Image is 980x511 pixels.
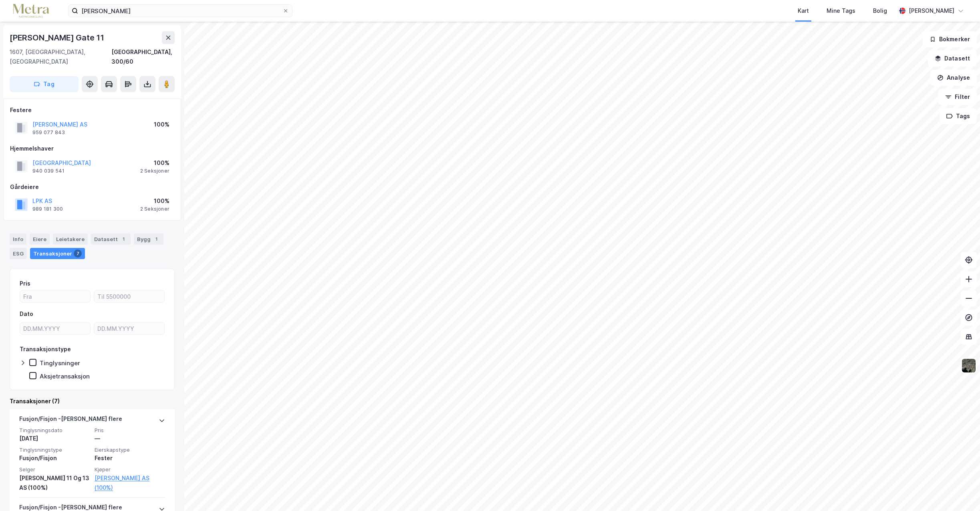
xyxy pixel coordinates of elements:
[20,290,90,302] input: Fra
[19,447,90,453] span: Tinglysningstype
[19,453,90,463] div: Fusjon/Fisjon
[10,105,174,115] div: Festere
[10,233,26,245] div: Info
[10,182,174,192] div: Gårdeiere
[140,168,169,174] div: 2 Seksjoner
[154,120,169,129] div: 100%
[74,249,82,258] div: 7
[961,358,976,373] img: 9k=
[909,6,954,16] div: [PERSON_NAME]
[13,4,49,18] img: metra-logo.256734c3b2bbffee19d4.png
[827,6,855,16] div: Mine Tags
[140,206,169,212] div: 2 Seksjoner
[10,248,27,259] div: ESG
[20,344,71,354] div: Transaksjonstype
[938,89,977,105] button: Filter
[119,235,127,243] div: 1
[95,447,165,453] span: Eierskapstype
[930,70,977,86] button: Analyse
[19,466,90,473] span: Selger
[20,279,30,288] div: Pris
[30,233,50,245] div: Eiere
[32,206,63,212] div: 989 181 300
[95,434,165,443] div: —
[95,453,165,463] div: Fester
[940,473,980,511] div: Kontrollprogram for chat
[134,233,163,245] div: Bygg
[95,473,165,493] a: [PERSON_NAME] AS (100%)
[10,396,175,406] div: Transaksjoner (7)
[91,233,131,245] div: Datasett
[78,5,282,17] input: Søk på adresse, matrikkel, gårdeiere, leietakere eller personer
[798,6,809,16] div: Kart
[152,235,160,243] div: 1
[20,322,90,334] input: DD.MM.YYYY
[40,372,90,380] div: Aksjetransaksjon
[32,168,65,174] div: 940 039 541
[19,434,90,443] div: [DATE]
[53,233,88,245] div: Leietakere
[928,50,977,66] button: Datasett
[10,31,106,44] div: [PERSON_NAME] Gate 11
[10,47,111,66] div: 1607, [GEOGRAPHIC_DATA], [GEOGRAPHIC_DATA]
[111,47,175,66] div: [GEOGRAPHIC_DATA], 300/60
[19,427,90,434] span: Tinglysningsdato
[873,6,887,16] div: Bolig
[923,31,977,47] button: Bokmerker
[19,414,122,427] div: Fusjon/Fisjon - [PERSON_NAME] flere
[95,427,165,434] span: Pris
[19,473,90,493] div: [PERSON_NAME] 11 Og 13 AS (100%)
[140,158,169,168] div: 100%
[94,322,164,334] input: DD.MM.YYYY
[94,290,164,302] input: Til 5500000
[940,108,977,124] button: Tags
[140,196,169,206] div: 100%
[40,359,80,367] div: Tinglysninger
[32,129,65,136] div: 959 077 843
[30,248,85,259] div: Transaksjoner
[10,76,79,92] button: Tag
[10,144,174,153] div: Hjemmelshaver
[20,309,33,319] div: Dato
[940,473,980,511] iframe: Chat Widget
[95,466,165,473] span: Kjøper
